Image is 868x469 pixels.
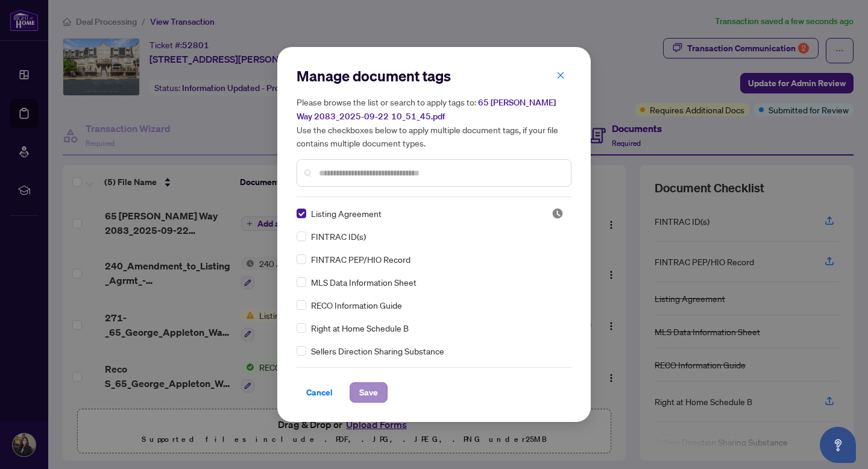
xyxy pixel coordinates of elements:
span: FINTRAC ID(s) [311,230,366,243]
button: Save [350,382,388,403]
span: Cancel [306,383,333,402]
h2: Manage document tags [297,66,571,86]
span: Sellers Direction Sharing Substance [311,344,444,357]
span: Save [359,383,378,402]
button: Open asap [820,427,856,463]
h5: Please browse the list or search to apply tags to: Use the checkboxes below to apply multiple doc... [297,95,571,150]
span: Pending Review [552,207,564,219]
span: MLS Data Information Sheet [311,275,417,289]
span: FINTRAC PEP/HIO Record [311,253,410,266]
span: Right at Home Schedule B [311,321,409,335]
span: close [556,71,565,80]
span: Listing Agreement [311,207,382,220]
span: RECO Information Guide [311,298,402,312]
button: Cancel [297,382,342,403]
img: status [552,207,564,219]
